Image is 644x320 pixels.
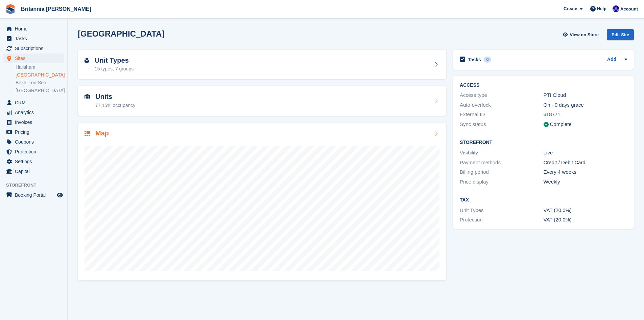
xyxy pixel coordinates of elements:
[460,111,543,119] div: External ID
[613,5,619,12] img: Simon Clark
[460,168,543,176] div: Billing period
[3,34,64,43] a: menu
[5,4,16,14] img: stora-icon-8386f47178a22dfd0bd8f6a31ec36ba5ce8667c1dd55bd0f319d3a0aa187defe.svg
[544,101,627,109] div: On - 0 days grace
[78,123,446,281] a: Map
[460,197,627,203] h2: Tax
[3,147,64,156] a: menu
[78,29,164,38] h2: [GEOGRAPHIC_DATA]
[3,190,64,200] a: menu
[620,6,638,13] span: Account
[85,131,90,136] img: map-icn-33ee37083ee616e46c38cad1a60f524a97daa1e2b2c8c0bc3eb3415660979fc1.svg
[18,3,94,15] a: Britannia [PERSON_NAME]
[3,108,64,117] a: menu
[16,80,64,86] a: Bexhill-on-Sea
[544,216,627,224] div: VAT (20.0%)
[544,207,627,214] div: VAT (20.0%)
[460,140,627,145] h2: Storefront
[544,178,627,186] div: Weekly
[3,118,64,127] a: menu
[78,86,446,116] a: Units 77.15% occupancy
[3,137,64,147] a: menu
[3,44,64,53] a: menu
[15,54,55,63] span: Sites
[484,57,492,63] div: 0
[16,72,64,78] a: [GEOGRAPHIC_DATA]
[544,168,627,176] div: Every 4 weeks
[468,57,481,63] h2: Tasks
[15,190,55,200] span: Booking Portal
[460,101,543,109] div: Auto-overlock
[16,64,64,70] a: Hailsham
[3,54,64,63] a: menu
[564,5,577,12] span: Create
[56,191,64,199] a: Preview store
[597,5,606,12] span: Help
[3,167,64,176] a: menu
[15,98,55,107] span: CRM
[460,83,627,88] h2: ACCESS
[15,167,55,176] span: Capital
[550,121,572,128] div: Complete
[3,98,64,107] a: menu
[95,93,135,101] h2: Units
[15,137,55,147] span: Coupons
[95,57,134,64] h2: Unit Types
[544,149,627,157] div: Live
[460,121,543,128] div: Sync status
[95,129,109,137] h2: Map
[544,91,627,99] div: PTI Cloud
[3,127,64,137] a: menu
[570,31,599,38] span: View on Store
[15,157,55,166] span: Settings
[3,157,64,166] a: menu
[460,149,543,157] div: Visibility
[460,159,543,167] div: Payment methods
[95,65,134,72] div: 15 types, 7 groups
[15,44,55,53] span: Subscriptions
[460,216,543,224] div: Protection
[544,159,627,167] div: Credit / Debit Card
[85,58,89,63] img: unit-type-icn-2b2737a686de81e16bb02015468b77c625bbabd49415b5ef34ead5e3b44a266d.svg
[15,147,55,156] span: Protection
[15,34,55,43] span: Tasks
[607,29,634,43] a: Edit Site
[3,24,64,34] a: menu
[85,94,90,99] img: unit-icn-7be61d7bf1b0ce9d3e12c5938cc71ed9869f7b940bace4675aadf7bd6d80202e.svg
[15,127,55,137] span: Pricing
[562,29,601,40] a: View on Store
[16,87,64,94] a: [GEOGRAPHIC_DATA]
[15,108,55,117] span: Analytics
[460,91,543,99] div: Access type
[95,102,135,109] div: 77.15% occupancy
[15,118,55,127] span: Invoices
[460,178,543,186] div: Price display
[607,56,616,64] a: Add
[607,29,634,40] div: Edit Site
[6,182,67,189] span: Storefront
[15,24,55,34] span: Home
[78,50,446,80] a: Unit Types 15 types, 7 groups
[460,207,543,214] div: Unit Types
[544,111,627,119] div: 618771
